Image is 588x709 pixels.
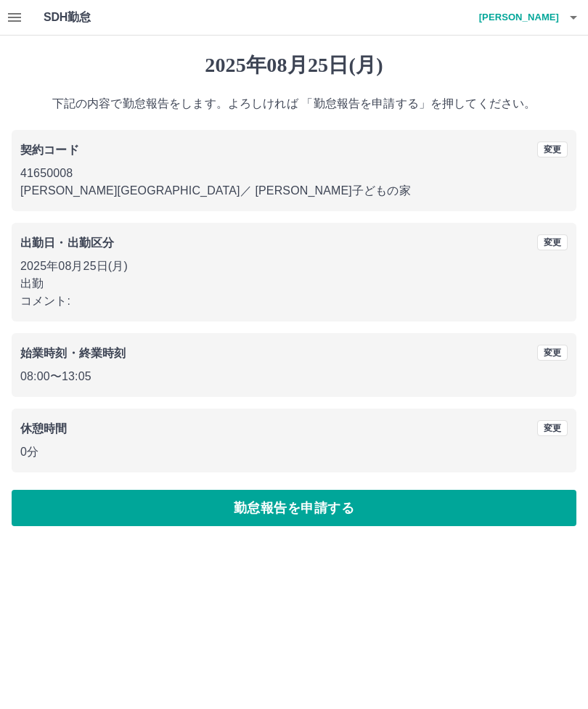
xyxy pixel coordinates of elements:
[12,53,576,78] h1: 2025年08月25日(月)
[20,443,568,461] p: 0分
[12,490,576,526] button: 勤怠報告を申請する
[20,258,568,275] p: 2025年08月25日(月)
[537,345,568,361] button: 変更
[20,237,114,249] b: 出勤日・出勤区分
[20,144,79,156] b: 契約コード
[20,347,126,359] b: 始業時刻・終業時刻
[537,142,568,157] button: 変更
[12,95,576,112] p: 下記の内容で勤怠報告をします。よろしければ 「勤怠報告を申請する」を押してください。
[20,422,68,435] b: 休憩時間
[20,275,568,292] p: 出勤
[20,165,568,182] p: 41650008
[537,420,568,436] button: 変更
[537,234,568,250] button: 変更
[20,182,568,200] p: [PERSON_NAME][GEOGRAPHIC_DATA] ／ [PERSON_NAME]子どもの家
[20,368,568,385] p: 08:00 〜 13:05
[20,292,568,310] p: コメント:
